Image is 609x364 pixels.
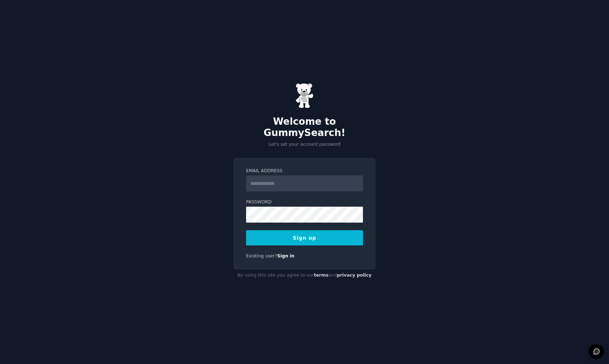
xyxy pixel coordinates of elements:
div: By using this site you agree to our and [233,270,376,281]
p: Let's set your account password [233,141,376,148]
a: privacy policy [337,273,372,278]
img: Gummy Bear [295,83,314,108]
label: Email Address [246,168,363,174]
button: Sign up [246,230,363,245]
span: Existing user? [246,253,277,258]
label: Password [246,199,363,206]
a: Sign in [277,253,295,258]
h2: Welcome to GummySearch! [233,116,376,139]
a: terms [314,273,328,278]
